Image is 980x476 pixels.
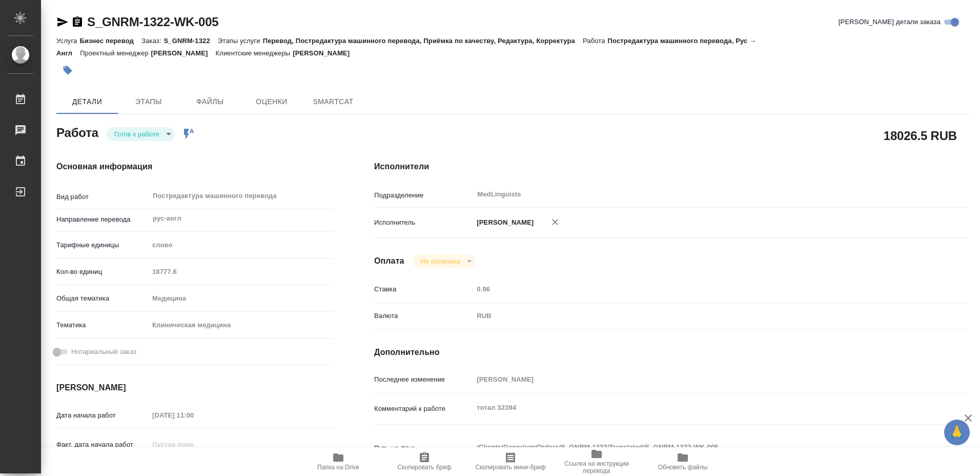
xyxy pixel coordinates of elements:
[374,374,473,385] p: Последнее изменение
[583,37,608,45] p: Работа
[56,267,149,277] p: Кол-во единиц
[418,257,463,266] button: Не оплачена
[473,399,919,417] textarea: тотал 32394
[293,49,357,57] p: [PERSON_NAME]
[467,447,554,476] button: Скопировать мини-бриф
[149,290,333,307] div: Медицина
[56,214,149,225] p: Направление перевода
[309,95,358,108] span: SmartCat
[560,460,634,474] span: Ссылка на инструкции перевода
[944,420,970,445] button: 🙏
[374,161,969,173] h4: Исполнители
[164,37,217,45] p: S_GNRM-1322
[544,211,566,233] button: Удалить исполнителя
[295,447,381,476] button: Папка на Drive
[948,422,966,443] span: 🙏
[151,49,216,57] p: [PERSON_NAME]
[149,408,238,423] input: Пустое поле
[149,437,238,452] input: Пустое поле
[56,382,333,394] h4: [PERSON_NAME]
[149,264,333,279] input: Пустое поле
[473,439,919,456] textarea: /Clients/Generium/Orders/S_GNRM-1322/Translated/S_GNRM-1322-WK-005
[374,443,473,453] p: Путь на drive
[56,161,333,173] h4: Основная информация
[56,192,149,202] p: Вид работ
[374,346,969,359] h4: Дополнительно
[554,447,640,476] button: Ссылка на инструкции перевода
[79,37,141,45] p: Бизнес перевод
[63,95,112,108] span: Детали
[56,293,149,304] p: Общая тематика
[397,464,451,471] span: Скопировать бриф
[149,316,333,334] div: Клиническая медицина
[56,240,149,250] p: Тарифные единицы
[381,447,467,476] button: Скопировать бриф
[473,282,919,296] input: Пустое поле
[374,284,473,294] p: Ставка
[186,95,235,108] span: Файлы
[884,127,957,144] h2: 18026.5 RUB
[56,37,79,45] p: Услуга
[141,37,164,45] p: Заказ:
[80,49,151,57] p: Проектный менеджер
[247,95,296,108] span: Оценки
[56,16,69,28] button: Скопировать ссылку для ЯМессенджера
[71,16,84,28] button: Скопировать ссылку
[374,255,404,267] h4: Оплата
[473,372,919,387] input: Пустое поле
[87,15,218,29] a: S_GNRM-1322-WK-005
[317,464,359,471] span: Папка на Drive
[56,440,149,450] p: Факт. дата начала работ
[839,17,941,27] span: [PERSON_NAME] детали заказа
[473,307,919,325] div: RUB
[413,254,476,268] div: Готов к работе
[56,59,79,82] button: Добавить тэг
[56,410,149,421] p: Дата начала работ
[149,236,333,254] div: слово
[374,217,473,228] p: Исполнитель
[263,37,583,45] p: Перевод, Постредактура машинного перевода, Приёмка по качеству, Редактура, Корректура
[56,123,98,141] h2: Работа
[374,190,473,201] p: Подразделение
[374,404,473,414] p: Комментарий к работе
[216,49,293,57] p: Клиентские менеджеры
[56,320,149,330] p: Тематика
[106,127,175,141] div: Готов к работе
[111,130,162,138] button: Готов к работе
[658,464,708,471] span: Обновить файлы
[124,95,173,108] span: Этапы
[475,464,545,471] span: Скопировать мини-бриф
[374,311,473,321] p: Валюта
[71,347,136,357] span: Нотариальный заказ
[218,37,263,45] p: Этапы услуги
[640,447,726,476] button: Обновить файлы
[473,217,534,228] p: [PERSON_NAME]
